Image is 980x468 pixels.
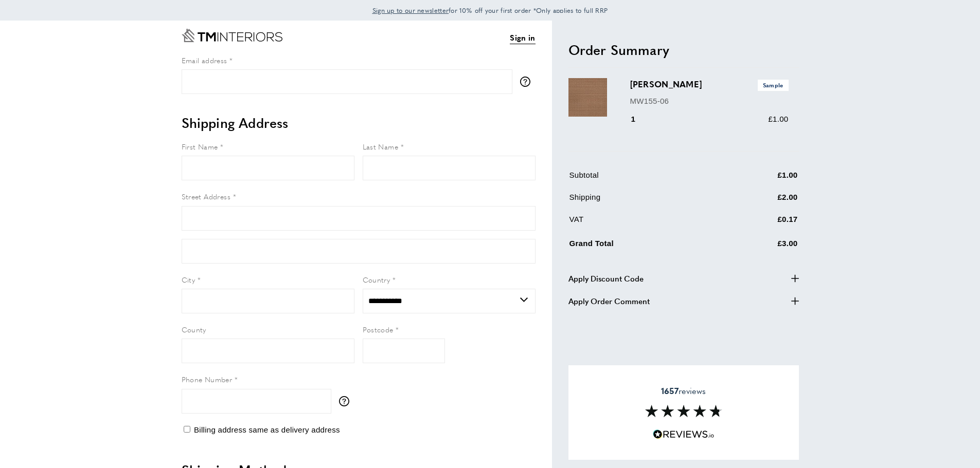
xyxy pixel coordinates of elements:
span: Email address [182,55,227,65]
span: Billing address same as delivery address [194,425,340,434]
button: More information [339,396,354,406]
span: First Name [182,141,218,152]
button: More information [520,77,536,87]
span: Phone Number [182,374,233,384]
span: Apply Order Comment [568,295,650,307]
span: Apply Discount Code [568,272,644,285]
td: Shipping [569,191,726,211]
div: 1 [630,113,650,125]
td: £0.17 [727,213,798,233]
span: reviews [661,386,706,396]
input: Billing address same as delivery address [184,426,190,433]
td: Subtotal [569,169,726,189]
h2: Order Summary [568,41,799,59]
strong: 1657 [661,385,679,397]
span: Street Address [182,191,231,201]
span: Country [363,274,390,285]
span: Sign up to our newsletter [372,6,449,15]
td: £1.00 [727,169,798,189]
span: for 10% off your first order *Only applies to full RRP [372,6,608,15]
h2: Shipping Address [182,114,536,132]
img: Reviews.io 5 stars [653,429,715,439]
img: Tama Paprika [568,78,607,117]
td: £2.00 [727,191,798,211]
h3: [PERSON_NAME] [630,78,789,90]
span: £1.00 [768,115,788,123]
td: Grand Total [569,235,726,257]
p: MW155-06 [630,95,789,107]
a: Go to Home page [182,29,282,42]
span: Sample [758,80,789,90]
span: City [182,274,195,285]
a: Sign in [510,31,535,44]
td: VAT [569,213,726,233]
span: Postcode [363,324,394,334]
td: £3.00 [727,235,798,257]
a: Sign up to our newsletter [372,5,449,15]
span: Last Name [363,141,399,152]
span: County [182,324,206,334]
img: Reviews section [645,405,722,417]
